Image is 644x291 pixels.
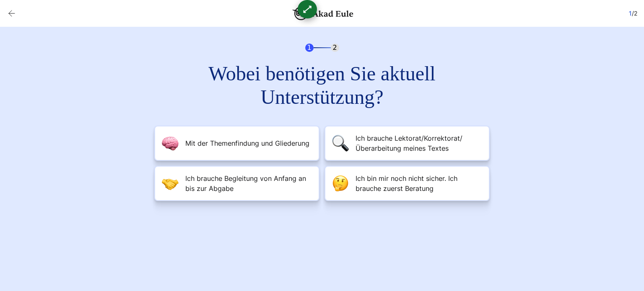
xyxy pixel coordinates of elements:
span: Ich brauche Begleitung von Anfang an bis zur Abgabe [185,173,312,193]
span: 1 [305,44,314,52]
img: logo [292,7,353,20]
span: Ich brauche Lektorat/Korrektorat/Überarbeitung meines Textes [356,133,482,153]
span: 2 [331,44,339,52]
div: ⟷ [299,1,315,17]
span: Ich bin mir noch nicht sicher. Ich brauche zuerst Beratung [356,173,482,193]
span: Mit der Themenfindung und Gliederung [185,138,309,148]
span: 1 [629,10,632,17]
h2: Wobei benötigen Sie aktuell Unterstützung? [171,62,473,109]
div: / [629,8,637,18]
span: 2 [634,10,637,17]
